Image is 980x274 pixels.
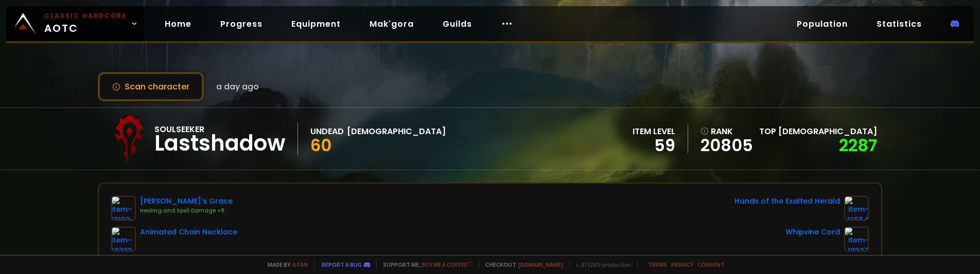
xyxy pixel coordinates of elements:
a: Statistics [868,13,930,34]
a: Report a bug [322,261,362,268]
div: rank [701,125,753,138]
a: 20805 [701,138,753,153]
span: AOTC [44,11,127,36]
span: Made by [261,261,308,268]
a: Guilds [434,13,480,34]
img: item-13102 [111,196,136,221]
div: Soulseeker [154,123,285,136]
a: Consent [697,261,725,268]
img: item-12554 [844,196,869,221]
a: Mak'gora [361,13,422,34]
a: Home [156,13,200,34]
div: Hands of the Exalted Herald [734,196,840,207]
button: Scan character [98,72,204,101]
span: [DEMOGRAPHIC_DATA] [778,125,877,137]
img: item-18327 [844,227,869,251]
div: item level [633,125,675,138]
span: Checkout [479,261,563,268]
a: 2287 [839,134,877,157]
a: Privacy [671,261,693,268]
span: Support me, [376,261,472,268]
div: Lastshadow [154,136,285,151]
a: Progress [212,13,271,34]
small: Classic Hardcore [44,11,127,21]
div: Animated Chain Necklace [140,227,237,238]
a: Classic HardcoreAOTC [6,6,144,41]
div: [DEMOGRAPHIC_DATA] [347,125,446,138]
div: Healing and Spell Damage +8 [140,207,233,215]
div: 59 [633,138,675,153]
a: Buy me a coffee [422,261,472,268]
div: Top [759,125,877,138]
a: Population [789,13,856,34]
div: [PERSON_NAME]'s Grace [140,196,233,207]
span: 60 [310,134,331,157]
span: v. d752d5 - production [569,261,631,268]
div: Undead [310,125,344,138]
a: a fan [292,261,308,268]
a: [DOMAIN_NAME] [518,261,563,268]
span: a day ago [216,80,259,93]
a: Terms [648,261,667,268]
a: Equipment [283,13,349,34]
div: Whipvine Cord [785,227,840,238]
img: item-18723 [111,227,136,251]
